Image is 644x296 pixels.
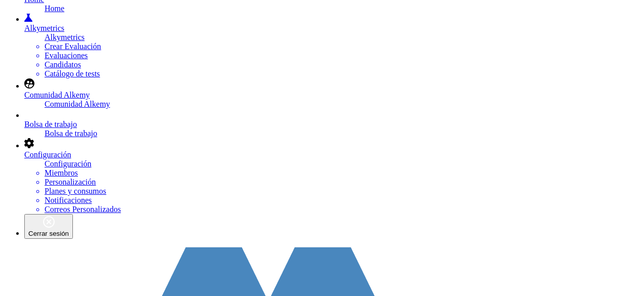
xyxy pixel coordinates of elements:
button: Cerrar sesión [24,214,73,239]
a: Miembros [45,168,78,177]
span: Alkymetrics [45,33,85,41]
span: Home [45,4,64,13]
span: Bolsa de trabajo [24,120,77,129]
span: Comunidad Alkemy [45,100,110,108]
a: Candidatos [45,60,81,69]
span: Bolsa de trabajo [45,129,97,138]
a: Notificaciones [45,196,92,204]
a: Planes y consumos [45,187,106,195]
span: Configuración [24,150,71,159]
span: Cerrar sesión [28,230,69,237]
span: Comunidad Alkemy [24,91,90,99]
a: Personalización [45,178,96,186]
span: Configuración [45,159,91,168]
a: Crear Evaluación [45,42,101,51]
a: Catálogo de tests [45,69,100,78]
span: Alkymetrics [24,24,64,32]
a: Correos Personalizados [45,205,121,214]
a: Evaluaciones [45,51,88,60]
